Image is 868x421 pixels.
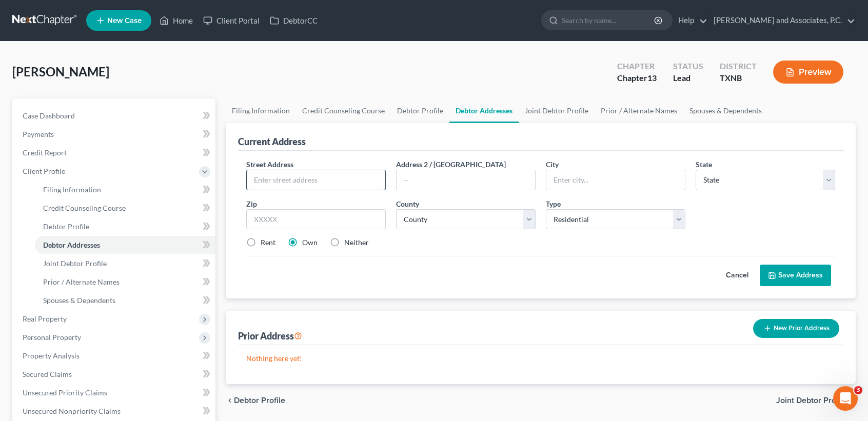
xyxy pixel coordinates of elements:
[226,98,296,123] a: Filing Information
[449,98,519,123] a: Debtor Addresses
[546,170,685,190] input: Enter city...
[43,277,120,286] span: Prior / Alternate Names
[35,181,215,199] a: Filing Information
[673,72,703,84] div: Lead
[14,365,215,384] a: Secured Claims
[246,209,386,230] input: XXXXX
[854,386,862,394] span: 3
[23,407,121,415] span: Unsecured Nonpriority Claims
[673,11,707,30] a: Help
[397,170,535,190] input: --
[753,319,839,338] button: New Prior Address
[696,160,712,169] span: State
[238,330,302,342] div: Prior Address
[23,314,67,323] span: Real Property
[35,254,215,273] a: Joint Debtor Profile
[23,148,67,157] span: Credit Report
[773,61,843,84] button: Preview
[43,185,101,194] span: Filing Information
[35,273,215,291] a: Prior / Alternate Names
[595,98,683,123] a: Prior / Alternate Names
[35,291,215,310] a: Spouses & Dependents
[396,159,506,170] label: Address 2 / [GEOGRAPHIC_DATA]
[43,259,107,268] span: Joint Debtor Profile
[238,135,306,148] div: Current Address
[760,265,831,286] button: Save Address
[234,396,285,405] span: Debtor Profile
[23,370,72,378] span: Secured Claims
[546,198,561,209] label: Type
[12,64,109,79] span: [PERSON_NAME]
[246,353,835,364] p: Nothing here yet!
[562,11,656,30] input: Search by name...
[720,61,757,72] div: District
[14,347,215,365] a: Property Analysis
[673,61,703,72] div: Status
[35,217,215,236] a: Debtor Profile
[391,98,449,123] a: Debtor Profile
[43,296,115,305] span: Spouses & Dependents
[396,199,419,208] span: County
[708,11,855,30] a: [PERSON_NAME] and Associates, P.C.
[776,396,856,405] button: Joint Debtor Profile chevron_right
[23,351,80,360] span: Property Analysis
[43,240,100,249] span: Debtor Addresses
[226,396,234,405] i: chevron_left
[246,160,293,169] span: Street Address
[226,396,285,405] button: chevron_left Debtor Profile
[302,237,318,248] label: Own
[617,61,657,72] div: Chapter
[833,386,858,411] iframe: Intercom live chat
[35,236,215,254] a: Debtor Addresses
[35,199,215,217] a: Credit Counseling Course
[776,396,847,405] span: Joint Debtor Profile
[14,125,215,144] a: Payments
[617,72,657,84] div: Chapter
[296,98,391,123] a: Credit Counseling Course
[261,237,275,248] label: Rent
[14,144,215,162] a: Credit Report
[198,11,265,30] a: Client Portal
[43,204,126,212] span: Credit Counseling Course
[14,384,215,402] a: Unsecured Priority Claims
[519,98,595,123] a: Joint Debtor Profile
[23,388,107,397] span: Unsecured Priority Claims
[344,237,369,248] label: Neither
[647,73,657,83] span: 13
[23,333,81,342] span: Personal Property
[154,11,198,30] a: Home
[265,11,323,30] a: DebtorCC
[23,167,65,175] span: Client Profile
[546,160,559,169] span: City
[246,199,257,208] span: Zip
[715,265,760,286] button: Cancel
[43,222,89,231] span: Debtor Profile
[14,402,215,420] a: Unsecured Nonpriority Claims
[683,98,768,123] a: Spouses & Dependents
[23,111,75,120] span: Case Dashboard
[14,107,215,125] a: Case Dashboard
[720,72,757,84] div: TXNB
[247,170,385,190] input: Enter street address
[23,130,54,138] span: Payments
[107,17,142,25] span: New Case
